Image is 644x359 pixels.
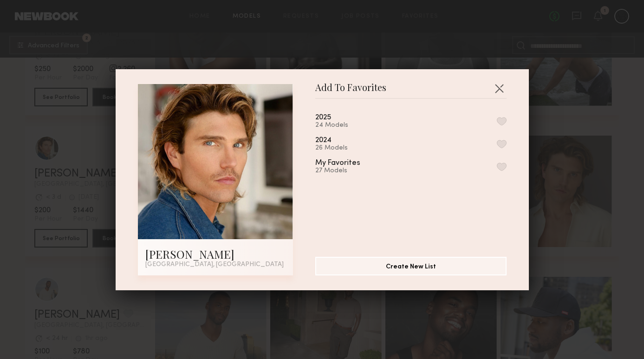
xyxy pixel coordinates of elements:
div: [GEOGRAPHIC_DATA], [GEOGRAPHIC_DATA] [145,261,286,268]
div: 2025 [315,114,331,122]
div: 27 Models [315,167,383,175]
button: Create New List [315,257,507,275]
span: Add To Favorites [315,84,386,98]
div: 26 Models [315,144,354,152]
div: [PERSON_NAME] [145,247,286,261]
div: My Favorites [315,159,360,167]
button: Close [492,81,507,96]
div: 24 Models [315,122,353,129]
div: 2024 [315,137,332,144]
